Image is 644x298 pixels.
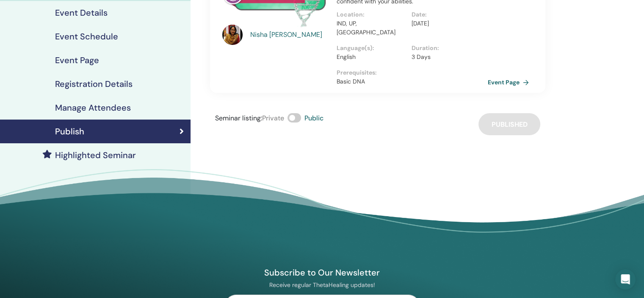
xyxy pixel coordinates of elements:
a: Nisha [PERSON_NAME] [250,30,329,40]
h4: Publish [55,126,84,136]
span: Seminar listing : [215,114,262,123]
h4: Event Details [55,8,108,18]
p: English [337,53,406,61]
p: [DATE] [412,19,481,28]
h4: Registration Details [55,79,133,89]
h4: Highlighted Seminar [55,150,136,160]
span: Public [304,114,323,123]
a: Event Page [488,76,532,89]
p: Basic DNA [337,77,486,86]
p: Prerequisites : [337,68,486,77]
div: Open Intercom Messenger [615,269,636,290]
p: Date : [412,10,481,19]
img: default.jpg [222,25,243,45]
p: Receive regular ThetaHealing updates! [224,281,420,289]
p: Language(s) : [337,44,406,53]
h4: Subscribe to Our Newsletter [224,267,420,278]
span: Private [262,114,284,123]
p: IND, UP, [GEOGRAPHIC_DATA] [337,19,406,37]
h4: Event Page [55,55,99,65]
p: 3 Days [412,53,481,61]
p: Duration : [412,44,481,53]
h4: Event Schedule [55,31,118,42]
h4: Manage Attendees [55,103,131,113]
p: Location : [337,10,406,19]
